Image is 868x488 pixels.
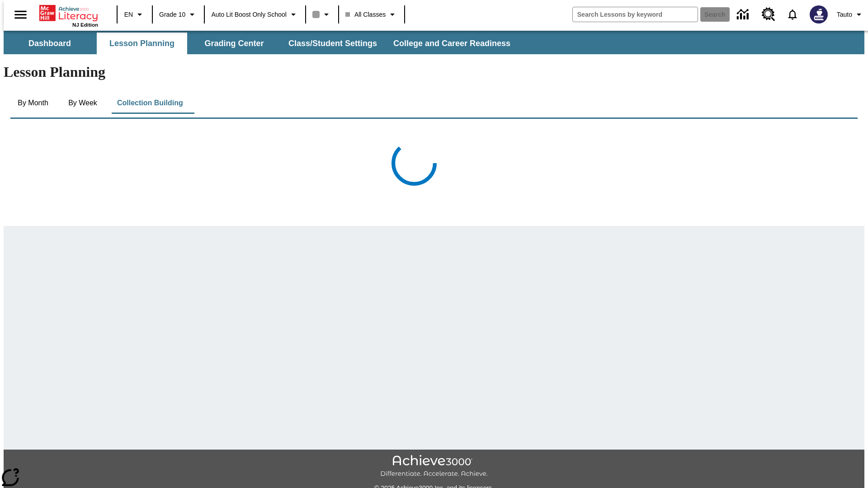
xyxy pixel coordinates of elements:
[211,10,287,19] span: Auto Lit Boost only School
[573,7,698,22] input: search field
[156,6,201,23] button: Grade: Grade 10, Select a grade
[281,33,384,54] button: Class/Student Settings
[7,1,34,28] button: Open side menu
[781,3,804,26] a: Notifications
[159,10,185,19] span: Grade 10
[97,33,187,54] button: Lesson Planning
[10,92,56,114] button: By Month
[756,2,781,27] a: Resource Center, Will open in new tab
[5,33,95,54] button: Dashboard
[731,2,756,27] a: Data Center
[837,10,852,19] span: Tauto
[4,64,864,80] h1: Lesson Planning
[804,3,833,26] button: Select a new avatar
[110,92,190,114] button: Collection Building
[345,10,386,19] span: All Classes
[810,5,828,23] img: Avatar
[4,33,519,54] div: SubNavbar
[380,455,488,478] img: Achieve3000 Differentiate Accelerate Achieve
[208,6,302,23] button: School: Auto Lit Boost only School, Select your school
[60,92,105,114] button: By Week
[189,33,279,54] button: Grading Center
[4,31,864,54] div: SubNavbar
[386,33,518,54] button: College and Career Readiness
[124,10,133,19] span: EN
[39,3,98,28] div: Home
[72,22,98,28] span: NJ Edition
[342,6,401,23] button: Class: All Classes, Select your class
[120,6,149,23] button: Language: EN, Select a language
[39,4,98,22] a: Home
[833,6,868,23] button: Profile/Settings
